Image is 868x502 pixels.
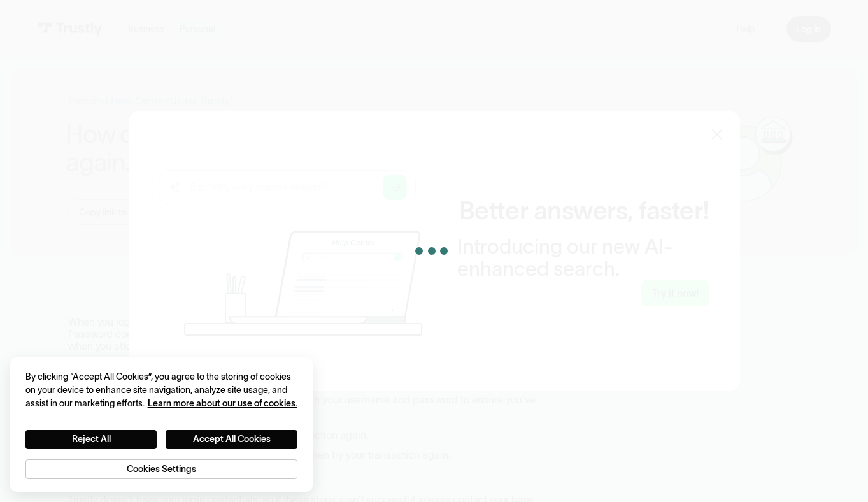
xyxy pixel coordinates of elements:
div: Privacy [25,370,298,479]
button: Reject All [25,430,157,449]
a: More information about your privacy, opens in a new tab [148,398,297,408]
div: Cookie banner [10,357,313,492]
div: By clicking “Accept All Cookies”, you agree to the storing of cookies on your device to enhance s... [25,370,298,410]
button: Accept All Cookies [166,430,297,449]
button: Cookies Settings [25,459,298,480]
